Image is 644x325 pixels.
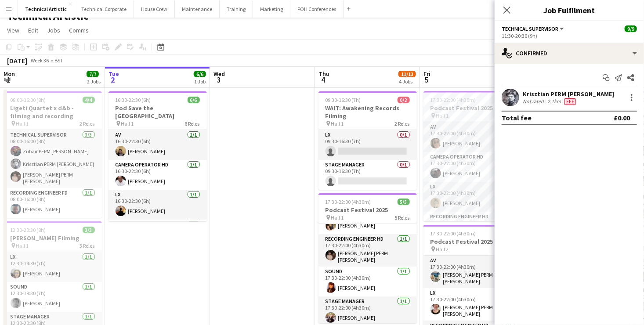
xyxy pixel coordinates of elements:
[4,130,102,188] app-card-role: Technical Supervisor3/308:00-16:00 (8h)Zubair PERM [PERSON_NAME]Krisztian PERM [PERSON_NAME][PERS...
[11,227,46,233] span: 12:30-20:30 (8h)
[7,56,27,65] div: [DATE]
[4,252,102,282] app-card-role: LX1/112:30-19:30 (7h)[PERSON_NAME]
[4,25,23,36] a: View
[423,122,522,152] app-card-role: AV1/117:30-22:00 (4h30m)[PERSON_NAME]
[7,26,19,34] span: View
[564,98,576,105] span: Fee
[212,75,225,85] span: 3
[614,113,630,122] div: £0.00
[109,160,207,190] app-card-role: Camera Operator HD1/116:30-22:30 (6h)[PERSON_NAME]
[121,120,134,127] span: Hall 1
[109,70,119,78] span: Tue
[213,70,225,78] span: Wed
[502,25,565,32] button: Technical Supervisor
[54,57,63,64] div: BST
[175,0,220,18] button: Maintenance
[502,25,558,32] span: Technical Supervisor
[318,160,417,190] app-card-role: Stage Manager0/109:30-16:30 (7h)
[326,199,371,205] span: 17:30-22:00 (4h30m)
[83,227,95,233] span: 3/3
[11,97,46,103] span: 08:00-16:00 (8h)
[188,97,200,103] span: 6/6
[423,91,522,221] app-job-card: 17:30-22:00 (4h30m)8/8Podcast Festival 2025 Hall 18 RolesAV1/117:30-22:00 (4h30m)[PERSON_NAME]Cam...
[422,75,431,85] span: 5
[4,282,102,312] app-card-role: Sound1/112:30-19:30 (7h)[PERSON_NAME]
[502,113,532,122] div: Total fee
[423,212,522,244] app-card-role: Recording Engineer HD1/117:30-22:00 (4h30m)
[83,97,95,103] span: 4/4
[80,242,95,249] span: 3 Roles
[523,98,546,105] div: Not rated
[318,234,417,267] app-card-role: Recording Engineer HD1/117:30-22:00 (4h30m)[PERSON_NAME] PERM [PERSON_NAME]
[87,71,99,77] span: 7/7
[423,288,522,321] app-card-role: LX1/117:30-22:00 (4h30m)[PERSON_NAME] PERM [PERSON_NAME]
[331,214,344,221] span: Hall 1
[116,97,151,103] span: 16:30-22:30 (6h)
[395,214,410,221] span: 5 Roles
[109,130,207,160] app-card-role: AV1/116:30-22:30 (6h)[PERSON_NAME]
[16,242,29,249] span: Hall 1
[436,246,449,253] span: Hall 2
[563,98,578,105] div: Crew has different fees then in role
[220,0,253,18] button: Training
[318,206,417,214] h3: Podcast Festival 2025
[423,256,522,288] app-card-role: AV1/117:30-22:00 (4h30m)[PERSON_NAME] PERM [PERSON_NAME]
[18,0,74,18] button: Technical Artistic
[25,25,42,36] a: Edit
[502,32,637,39] div: 11:30-20:30 (9h)
[423,70,431,78] span: Fri
[395,120,410,127] span: 2 Roles
[74,0,134,18] button: Technical Corporate
[423,152,522,182] app-card-role: Camera Operator HD1/117:30-22:00 (4h30m)[PERSON_NAME]
[109,91,207,221] app-job-card: 16:30-22:30 (6h)6/6Pod Save the [GEOGRAPHIC_DATA] Hall 16 RolesAV1/116:30-22:30 (6h)[PERSON_NAME]...
[109,220,207,252] app-card-role: Recording Engineer HD1/1
[194,78,206,85] div: 1 Job
[326,97,361,103] span: 09:30-16:30 (7h)
[431,230,476,237] span: 17:30-22:00 (4h30m)
[523,90,614,98] div: Krisztian PERM [PERSON_NAME]
[109,104,207,120] h3: Pod Save the [GEOGRAPHIC_DATA]
[431,97,476,103] span: 17:30-22:00 (4h30m)
[423,104,522,112] h3: Podcast Festival 2025
[423,182,522,212] app-card-role: LX1/117:30-22:00 (4h30m)[PERSON_NAME]
[47,26,60,34] span: Jobs
[194,71,206,77] span: 6/6
[253,0,290,18] button: Marketing
[546,98,563,105] div: 2.1km
[87,78,101,85] div: 2 Jobs
[43,25,64,36] a: Jobs
[318,267,417,296] app-card-role: Sound1/117:30-22:00 (4h30m)[PERSON_NAME]
[4,91,102,218] app-job-card: 08:00-16:00 (8h)4/4Ligeti Quartet x d&b - filming and recording Hall 12 RolesTechnical Supervisor...
[4,234,102,242] h3: [PERSON_NAME] Filming
[318,91,417,190] app-job-card: 09:30-16:30 (7h)0/2WAIT: Awakening Records Filming Hall 12 RolesLX0/109:30-16:30 (7h) Stage Manag...
[290,0,344,18] button: FOH Conferences
[625,25,637,32] span: 9/9
[423,238,522,246] h3: Podcast Festival 2025
[398,199,410,205] span: 5/5
[318,104,417,120] h3: WAIT: Awakening Records Filming
[80,120,95,127] span: 2 Roles
[318,193,417,323] app-job-card: 17:30-22:00 (4h30m)5/5Podcast Festival 2025 Hall 15 Roles[PERSON_NAME]LX1/117:30-22:00 (4h30m)[PE...
[399,78,416,85] div: 4 Jobs
[109,190,207,220] app-card-role: LX1/116:30-22:30 (6h)[PERSON_NAME]
[317,75,329,85] span: 4
[134,0,175,18] button: House Crew
[4,70,15,78] span: Mon
[69,26,89,34] span: Comms
[331,120,344,127] span: Hall 1
[4,104,102,120] h3: Ligeti Quartet x d&b - filming and recording
[28,26,38,34] span: Edit
[495,4,644,16] h3: Job Fulfilment
[318,70,329,78] span: Thu
[2,75,15,85] span: 1
[495,43,644,64] div: Confirmed
[436,112,449,119] span: Hall 1
[107,75,119,85] span: 2
[29,57,51,64] span: Week 36
[65,25,92,36] a: Comms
